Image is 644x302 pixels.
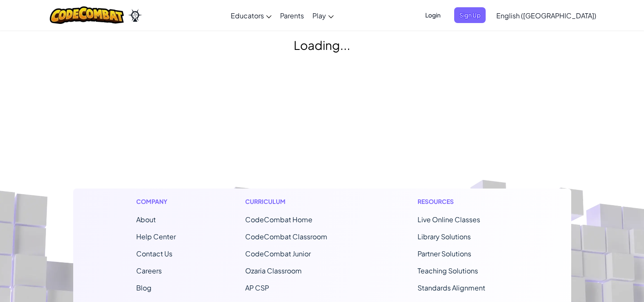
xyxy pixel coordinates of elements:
[226,4,276,27] a: Educators
[245,232,327,241] a: CodeCombat Classroom
[454,7,486,23] button: Sign Up
[276,4,308,27] a: Parents
[245,249,311,258] a: CodeCombat Junior
[136,249,172,258] span: Contact Us
[136,232,176,241] a: Help Center
[312,11,326,20] span: Play
[50,6,124,24] img: CodeCombat logo
[418,283,485,292] a: Standards Alignment
[136,266,162,275] a: Careers
[245,283,269,292] a: AP CSP
[418,232,471,241] a: Library Solutions
[245,197,348,206] h1: Curriculum
[136,215,156,224] a: About
[420,7,446,23] button: Login
[136,197,176,206] h1: Company
[136,283,152,292] a: Blog
[418,197,508,206] h1: Resources
[418,249,471,258] a: Partner Solutions
[128,9,142,22] img: Ozaria
[245,215,312,224] span: CodeCombat Home
[231,11,264,20] span: Educators
[308,4,338,27] a: Play
[496,11,596,20] span: English ([GEOGRAPHIC_DATA])
[245,266,302,275] a: Ozaria Classroom
[418,215,480,224] a: Live Online Classes
[492,4,601,27] a: English ([GEOGRAPHIC_DATA])
[418,266,478,275] a: Teaching Solutions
